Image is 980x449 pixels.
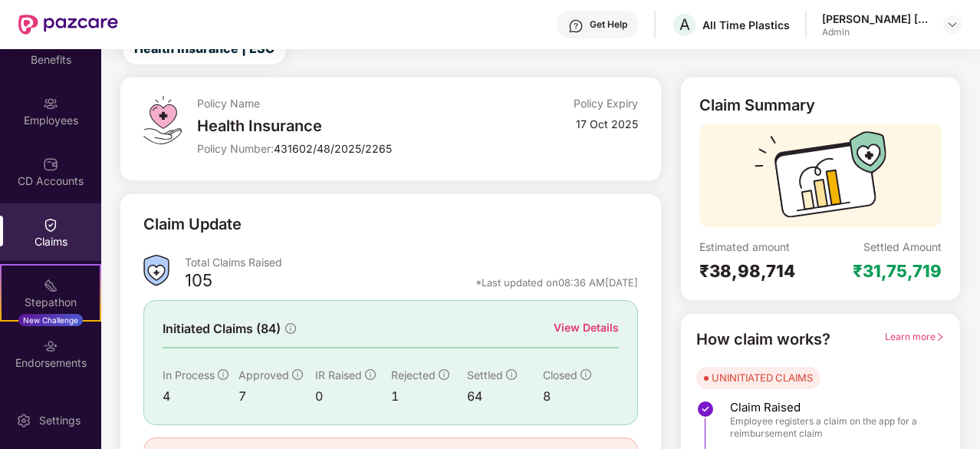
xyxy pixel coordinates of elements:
[143,255,169,286] img: ClaimsSummaryIcon
[315,387,391,406] div: 0
[35,413,85,428] div: Settings
[163,387,238,406] div: 4
[43,157,58,172] img: svg+xml;base64,PHN2ZyBpZD0iQ0RfQWNjb3VudHMiIGRhdGEtbmFtZT0iQ0QgQWNjb3VudHMiIHhtbG5zPSJodHRwOi8vd3...
[43,217,58,233] img: svg+xml;base64,PHN2ZyBpZD0iQ2xhaW0iIHhtbG5zPSJodHRwOi8vd3d3LnczLm9yZy8yMDAwL3N2ZyIgd2lkdGg9IjIwIi...
[755,131,886,227] img: svg+xml;base64,PHN2ZyB3aWR0aD0iMTcyIiBoZWlnaHQ9IjExMyIgdmlld0JveD0iMCAwIDE3MiAxMTMiIGZpbGw9Im5vbm...
[238,387,314,406] div: 7
[163,319,281,338] span: Initiated Claims (84)
[285,323,296,334] span: info-circle
[391,368,436,381] span: Rejected
[554,319,619,336] div: View Details
[699,239,821,254] div: Estimated amount
[699,96,815,114] div: Claim Summary
[475,276,638,289] div: *Last updated on 08:36 AM[DATE]
[853,260,942,282] div: ₹31,75,719
[274,142,392,155] span: 431602/48/2025/2265
[238,368,289,381] span: Approved
[936,332,945,342] span: right
[568,18,584,34] img: svg+xml;base64,PHN2ZyBpZD0iSGVscC0zMngzMiIgeG1sbnM9Imh0dHA6Ly93d3cudzMub3JnLzIwMDAvc3ZnIiB3aWR0aD...
[123,34,286,64] button: Health Insurance | ESC
[590,18,627,31] div: Get Help
[467,387,543,406] div: 64
[730,400,929,415] span: Claim Raised
[43,96,58,111] img: svg+xml;base64,PHN2ZyBpZD0iRW1wbG95ZWVzIiB4bWxucz0iaHR0cDovL3d3dy53My5vcmcvMjAwMC9zdmciIHdpZHRoPS...
[580,369,591,380] span: info-circle
[218,369,229,380] span: info-circle
[822,12,929,26] div: [PERSON_NAME] [PERSON_NAME]
[197,141,492,156] div: Policy Number:
[197,96,492,111] div: Policy Name
[543,368,577,381] span: Closed
[885,331,945,342] span: Learn more
[574,96,638,111] div: Policy Expiry
[197,117,492,135] div: Health Insurance
[946,18,959,31] img: svg+xml;base64,PHN2ZyBpZD0iRHJvcGRvd24tMzJ4MzIiIHhtbG5zPSJodHRwOi8vd3d3LnczLm9yZy8yMDAwL3N2ZyIgd2...
[43,278,58,293] img: svg+xml;base64,PHN2ZyB4bWxucz0iaHR0cDovL3d3dy53My5vcmcvMjAwMC9zdmciIHdpZHRoPSIyMSIgaGVpZ2h0PSIyMC...
[467,368,503,381] span: Settled
[576,117,638,131] div: 17 Oct 2025
[543,387,619,406] div: 8
[16,413,31,428] img: svg+xml;base64,PHN2ZyBpZD0iU2V0dGluZy0yMHgyMCIgeG1sbnM9Imh0dHA6Ly93d3cudzMub3JnLzIwMDAvc3ZnIiB3aW...
[679,15,690,34] span: A
[292,369,303,380] span: info-circle
[391,387,467,406] div: 1
[315,368,362,381] span: IR Raised
[702,18,790,32] div: All Time Plastics
[696,328,830,352] div: How claim works?
[699,260,821,282] div: ₹38,98,714
[163,368,215,381] span: In Process
[822,26,929,38] div: Admin
[18,15,118,35] img: New Pazcare Logo
[185,255,638,269] div: Total Claims Raised
[506,369,517,380] span: info-circle
[18,314,83,326] div: New Challenge
[143,96,181,144] img: svg+xml;base64,PHN2ZyB4bWxucz0iaHR0cDovL3d3dy53My5vcmcvMjAwMC9zdmciIHdpZHRoPSI0OS4zMiIgaGVpZ2h0PS...
[730,415,929,440] span: Employee registers a claim on the app for a reimbursement claim
[712,370,813,385] div: UNINITIATED CLAIMS
[43,338,58,354] img: svg+xml;base64,PHN2ZyBpZD0iRW5kb3JzZW1lbnRzIiB4bWxucz0iaHR0cDovL3d3dy53My5vcmcvMjAwMC9zdmciIHdpZH...
[696,400,715,418] img: svg+xml;base64,PHN2ZyBpZD0iU3RlcC1Eb25lLTMyeDMyIiB4bWxucz0iaHR0cDovL3d3dy53My5vcmcvMjAwMC9zdmciIH...
[439,369,449,380] span: info-circle
[143,213,242,236] div: Claim Update
[863,239,942,254] div: Settled Amount
[185,269,212,295] div: 105
[2,295,100,310] div: Stepathon
[365,369,376,380] span: info-circle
